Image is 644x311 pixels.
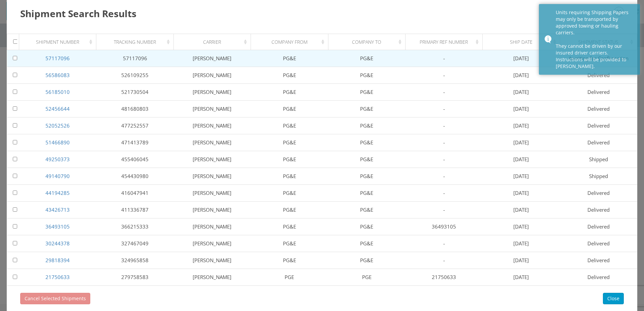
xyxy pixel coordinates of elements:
[513,156,529,163] span: [DATE]
[173,117,251,134] td: [PERSON_NAME]
[328,101,405,117] td: PG&E
[328,168,405,185] td: PG&E
[328,84,405,101] td: PG&E
[587,240,610,247] span: Delivered
[251,269,328,286] td: PGE
[556,9,635,70] div: Units requiring Shipping Papers may only be transported by approved towing or hauling carriers. T...
[45,89,70,95] a: 56185010
[405,84,482,101] td: -
[45,139,70,146] a: 51466890
[513,189,529,196] span: [DATE]
[251,218,328,235] td: PG&E
[251,185,328,202] td: PG&E
[45,206,70,213] a: 43426713
[251,252,328,269] td: PG&E
[405,151,482,168] td: -
[173,168,251,185] td: [PERSON_NAME]
[587,257,610,264] span: Delivered
[173,185,251,202] td: [PERSON_NAME]
[405,218,482,235] td: 36493105
[587,72,610,78] span: Delivered
[45,240,70,247] a: 30244378
[251,286,328,303] td: pge
[96,151,173,168] td: 455406045
[251,50,328,67] td: PG&E
[328,235,405,252] td: PG&E
[96,252,173,269] td: 324965858
[587,189,610,196] span: Delivered
[96,202,173,218] td: 411336787
[513,72,529,78] span: [DATE]
[251,168,328,185] td: PG&E
[45,122,70,129] a: 52052526
[96,185,173,202] td: 416047941
[251,202,328,218] td: PG&E
[328,117,405,134] td: PG&E
[328,134,405,151] td: PG&E
[251,117,328,134] td: PG&E
[513,206,529,213] span: [DATE]
[257,39,326,45] div: Company From
[513,89,529,95] span: [DATE]
[25,39,94,45] div: Shipment Number
[45,274,70,280] a: 21750633
[328,151,405,168] td: PG&E
[45,173,70,179] a: 49140790
[251,101,328,117] td: PG&E
[405,252,482,269] td: -
[513,55,529,62] span: [DATE]
[173,218,251,235] td: [PERSON_NAME]
[603,293,624,304] button: Close
[173,202,251,218] td: [PERSON_NAME]
[173,286,251,303] td: [PERSON_NAME]
[102,39,171,45] div: Tracking Number
[405,235,482,252] td: -
[334,39,403,45] div: Company To
[405,286,482,303] td: 16504625
[45,223,70,230] a: 36493105
[180,39,249,45] div: Carrier
[328,202,405,218] td: PG&E
[173,50,251,67] td: [PERSON_NAME]
[173,151,251,168] td: [PERSON_NAME]
[173,84,251,101] td: [PERSON_NAME]
[405,202,482,218] td: -
[405,117,482,134] td: -
[173,134,251,151] td: [PERSON_NAME]
[587,206,610,213] span: Delivered
[96,101,173,117] td: 481680803
[589,173,608,179] span: Shipped
[411,39,480,45] div: Primary Ref Number
[45,189,70,196] a: 44194285
[25,295,86,302] span: Cancel Selected Shipments
[513,257,529,264] span: [DATE]
[96,286,173,303] td: 238590032
[405,50,482,67] td: -
[251,84,328,101] td: PG&E
[587,139,610,146] span: Delivered
[173,269,251,286] td: [PERSON_NAME]
[173,235,251,252] td: [PERSON_NAME]
[587,105,610,112] span: Delivered
[513,122,529,129] span: [DATE]
[405,101,482,117] td: -
[587,223,610,230] span: Delivered
[251,134,328,151] td: PG&E
[96,67,173,84] td: 526109255
[45,105,70,112] a: 52456644
[173,252,251,269] td: [PERSON_NAME]
[45,55,70,62] a: 57117096
[405,67,482,84] td: -
[328,269,405,286] td: PGE
[328,67,405,84] td: PG&E
[489,39,558,45] div: Ship Date
[96,269,173,286] td: 279758583
[328,185,405,202] td: PG&E
[405,168,482,185] td: -
[96,168,173,185] td: 454430980
[96,218,173,235] td: 366215333
[513,139,529,146] span: [DATE]
[96,235,173,252] td: 327467049
[587,274,610,280] span: Delivered
[20,293,90,304] button: Cancel Selected Shipments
